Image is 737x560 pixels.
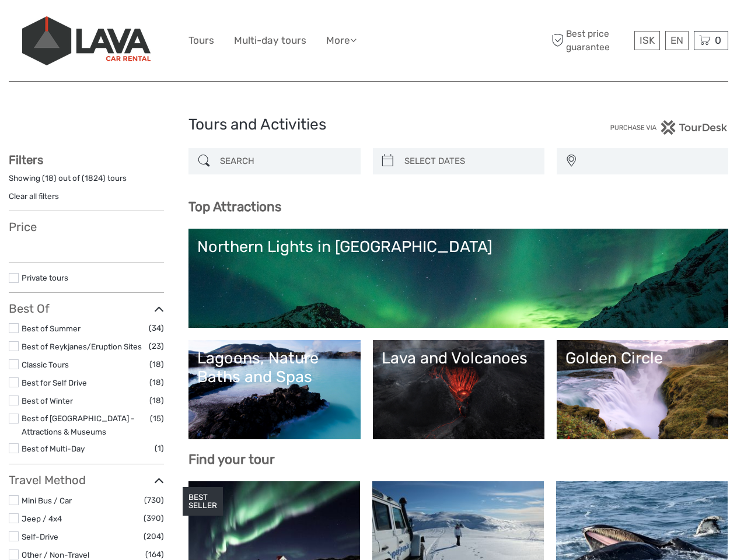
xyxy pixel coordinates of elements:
a: Tours [188,32,214,49]
label: 18 [45,173,54,184]
h3: Travel Method [9,473,164,487]
a: Lagoons, Nature Baths and Spas [197,349,351,430]
h1: Tours and Activities [188,116,549,134]
div: Lava and Volcanoes [382,349,536,367]
a: Best of Winter [22,396,73,405]
a: More [326,32,357,49]
a: Best of [GEOGRAPHIC_DATA] - Attractions & Museums [22,414,135,436]
span: (204) [144,530,164,543]
a: Self-Drive [22,532,58,541]
div: Golden Circle [565,349,719,367]
a: Golden Circle [565,349,719,430]
span: Best price guarantee [549,27,631,53]
a: Private tours [22,273,68,282]
div: Lagoons, Nature Baths and Spas [197,349,351,387]
label: 1824 [85,173,103,184]
b: Top Attractions [188,199,281,215]
div: EN [665,31,689,50]
b: Find your tour [188,452,275,467]
span: ISK [640,34,655,46]
h3: Price [9,220,164,234]
a: Clear all filters [9,191,59,201]
span: (390) [144,512,164,525]
a: Mini Bus / Car [22,496,72,505]
span: (18) [149,376,164,389]
span: (18) [149,394,164,407]
span: (23) [149,339,164,353]
a: Best of Multi-Day [22,444,85,453]
img: 523-13fdf7b0-e410-4b32-8dc9-7907fc8d33f7_logo_big.jpg [22,16,151,65]
span: (730) [144,494,164,507]
strong: Filters [9,153,43,167]
span: (15) [150,412,164,425]
span: (34) [149,321,164,335]
a: Other / Non-Travel [22,550,89,559]
a: Best of Reykjanes/Eruption Sites [22,342,142,351]
span: 0 [713,34,723,46]
input: SEARCH [215,151,354,171]
input: SELECT DATES [400,151,539,171]
a: Lava and Volcanoes [382,349,536,430]
div: Showing ( ) out of ( ) tours [9,173,164,191]
a: Classic Tours [22,360,69,369]
h3: Best Of [9,302,164,316]
div: Northern Lights in [GEOGRAPHIC_DATA] [197,237,719,256]
a: Multi-day tours [234,32,306,49]
span: (1) [155,442,164,455]
div: BEST SELLER [183,487,223,516]
a: Northern Lights in [GEOGRAPHIC_DATA] [197,237,719,319]
img: PurchaseViaTourDesk.png [610,120,728,135]
a: Best of Summer [22,324,81,333]
span: (18) [149,358,164,371]
a: Best for Self Drive [22,378,87,387]
a: Jeep / 4x4 [22,514,62,523]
